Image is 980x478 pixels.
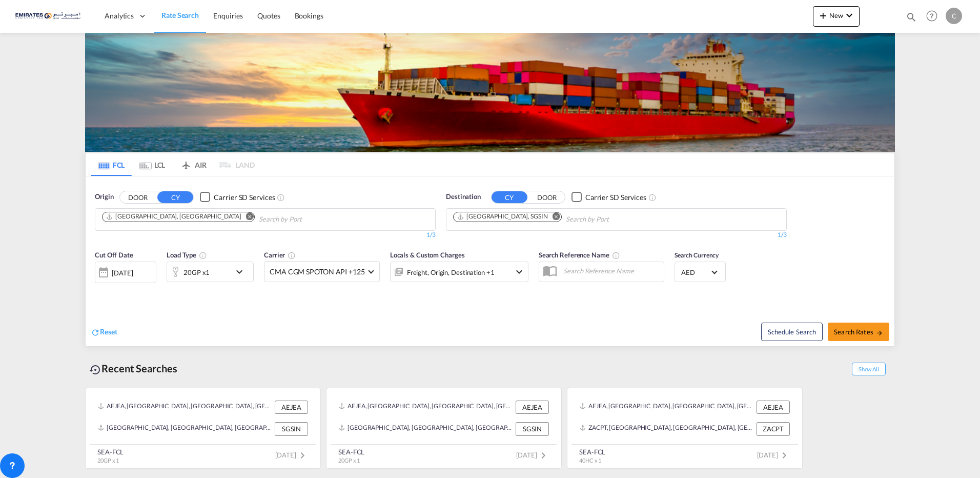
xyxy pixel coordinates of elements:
[112,268,133,277] div: [DATE]
[516,401,549,414] div: AEJEA
[580,401,754,414] div: AEJEA, Jebel Ali, United Arab Emirates, Middle East, Middle East
[296,449,309,462] md-icon: icon-chevron-right
[516,451,549,459] span: [DATE]
[567,388,803,469] recent-search-card: AEJEA, [GEOGRAPHIC_DATA], [GEOGRAPHIC_DATA], [GEOGRAPHIC_DATA], [GEOGRAPHIC_DATA] AEJEAZACPT, [GE...
[446,231,787,240] div: 1/3
[270,267,365,277] span: CMA CGM SPOTON API +125
[95,282,103,296] md-datepicker: Select
[843,9,855,22] md-icon: icon-chevron-down
[98,422,272,435] div: SGSIN, Singapore, Singapore, South East Asia, Asia Pacific
[180,159,192,167] md-icon: icon-airplane
[339,401,513,414] div: AEJEA, Jebel Ali, United Arab Emirates, Middle East, Middle East
[571,192,646,203] md-checkbox: Checkbox No Ink
[214,192,275,203] div: Carrier SD Services
[264,251,296,259] span: Carrier
[288,251,296,260] md-icon: The selected Trucker/Carrierwill be displayed in the rate results If the rates are from another f...
[452,209,667,228] md-chips-wrap: Chips container. Use arrow keys to select chips.
[906,11,917,27] div: icon-magnify
[95,251,133,259] span: Cut Off Date
[817,11,855,19] span: New
[91,328,100,337] md-icon: icon-refresh
[946,8,962,24] div: C
[761,323,823,341] button: Note: By default Schedule search will only considerorigin ports, destination ports and cut off da...
[680,265,720,280] md-select: Select Currency: د.إ AEDUnited Arab Emirates Dirham
[100,209,360,228] md-chips-wrap: Chips container. Use arrow keys to select chips.
[275,451,309,459] span: [DATE]
[295,11,323,20] span: Bookings
[275,401,308,414] div: AEJEA
[85,357,181,380] div: Recent Searches
[97,447,124,456] div: SEA-FCL
[326,388,562,469] recent-search-card: AEJEA, [GEOGRAPHIC_DATA], [GEOGRAPHIC_DATA], [GEOGRAPHIC_DATA], [GEOGRAPHIC_DATA] AEJEA[GEOGRAPHI...
[161,11,199,19] span: Rate Search
[120,191,156,203] button: DOOR
[97,457,119,464] span: 20GP x 1
[513,266,525,278] md-icon: icon-chevron-down
[580,422,754,435] div: ZACPT, Cape Town, South Africa, Southern Africa, Africa
[106,212,241,221] div: Jebel Ali, AEJEA
[446,192,481,202] span: Destination
[612,251,620,260] md-icon: Your search will be saved by the below given name
[85,388,321,469] recent-search-card: AEJEA, [GEOGRAPHIC_DATA], [GEOGRAPHIC_DATA], [GEOGRAPHIC_DATA], [GEOGRAPHIC_DATA] AEJEA[GEOGRAPHI...
[200,192,275,203] md-checkbox: Checkbox No Ink
[529,191,565,203] button: DOOR
[105,11,134,21] span: Analytics
[675,251,719,259] span: Search Currency
[579,457,601,464] span: 40HC x 1
[157,191,193,203] button: CY
[648,193,657,202] md-icon: Unchecked: Search for CY (Container Yard) services for all selected carriers.Checked : Search for...
[834,328,883,336] span: Search Rates
[233,266,251,278] md-icon: icon-chevron-down
[95,192,113,202] span: Origin
[15,5,85,28] img: c67187802a5a11ec94275b5db69a26e6.png
[106,212,243,221] div: Press delete to remove this chip.
[558,263,664,278] input: Search Reference Name
[923,7,946,26] div: Help
[906,11,917,23] md-icon: icon-magnify
[183,265,210,280] div: 20GP x1
[813,6,860,27] button: icon-plus 400-fgNewicon-chevron-down
[757,401,790,414] div: AEJEA
[407,265,495,280] div: Freight Origin Destination Factory Stuffing
[457,212,550,221] div: Press delete to remove this chip.
[338,447,364,456] div: SEA-FCL
[167,262,254,282] div: 20GP x1icon-chevron-down
[537,449,549,462] md-icon: icon-chevron-right
[390,262,528,282] div: Freight Origin Destination Factory Stuffingicon-chevron-down
[546,212,561,223] button: Remove
[239,212,254,223] button: Remove
[778,449,790,462] md-icon: icon-chevron-right
[876,329,883,336] md-icon: icon-arrow-right
[681,268,710,277] span: AED
[91,327,117,338] div: icon-refreshReset
[95,262,156,283] div: [DATE]
[91,153,255,176] md-pagination-wrapper: Use the left and right arrow keys to navigate between tabs
[213,11,243,20] span: Enquiries
[167,251,207,259] span: Load Type
[852,363,886,375] span: Show All
[91,153,132,176] md-tab-item: FCL
[923,7,941,25] span: Help
[100,327,117,336] span: Reset
[86,176,894,346] div: OriginDOOR CY Checkbox No InkUnchecked: Search for CY (Container Yard) services for all selected ...
[757,422,790,435] div: ZACPT
[275,422,308,435] div: SGSIN
[566,211,663,228] input: Chips input.
[95,231,436,240] div: 1/3
[579,447,605,456] div: SEA-FCL
[338,457,360,464] span: 20GP x 1
[85,33,895,152] img: LCL+%26+FCL+BACKGROUND.png
[132,153,173,176] md-tab-item: LCL
[828,323,889,341] button: Search Ratesicon-arrow-right
[257,11,280,20] span: Quotes
[89,364,101,376] md-icon: icon-backup-restore
[457,212,548,221] div: Singapore, SGSIN
[516,422,549,435] div: SGSIN
[492,191,527,203] button: CY
[757,451,790,459] span: [DATE]
[817,9,829,22] md-icon: icon-plus 400-fg
[539,251,620,259] span: Search Reference Name
[277,193,285,202] md-icon: Unchecked: Search for CY (Container Yard) services for all selected carriers.Checked : Search for...
[173,153,214,176] md-tab-item: AIR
